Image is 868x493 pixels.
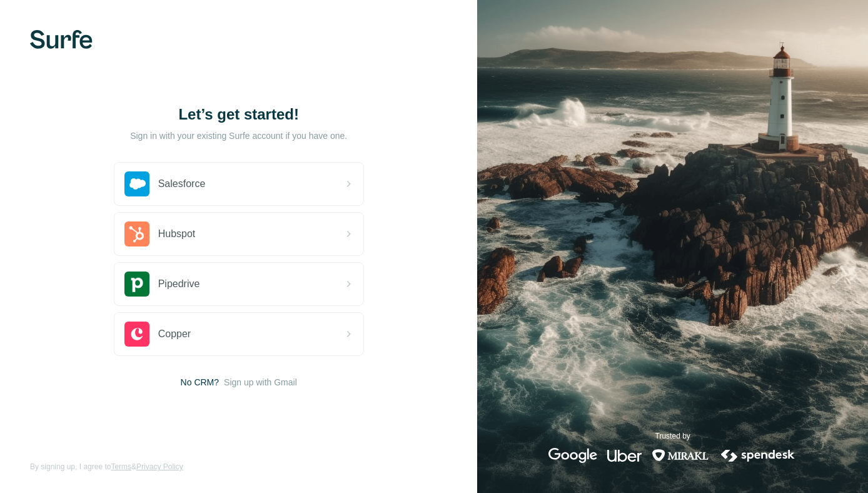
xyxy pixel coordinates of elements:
[158,327,191,342] span: Copper
[181,376,219,389] span: No CRM?
[30,30,93,49] img: Surfe's logo
[111,462,131,471] a: Terms
[719,448,797,463] img: spendesk's logo
[158,176,206,191] span: Salesforce
[607,448,642,463] img: uber's logo
[548,448,597,463] img: google's logo
[124,322,149,347] img: copper's logo
[130,130,347,142] p: Sign in with your existing Surfe account if you have one.
[136,462,183,471] a: Privacy Policy
[158,226,196,241] span: Hubspot
[124,171,149,196] img: salesforce's logo
[158,277,200,292] span: Pipedrive
[114,104,364,125] h1: Let’s get started!
[124,221,149,246] img: hubspot's logo
[124,272,149,297] img: pipedrive's logo
[652,448,709,463] img: mirakl's logo
[655,430,690,442] p: Trusted by
[30,461,183,472] span: By signing up, I agree to &
[224,376,297,389] button: Sign up with Gmail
